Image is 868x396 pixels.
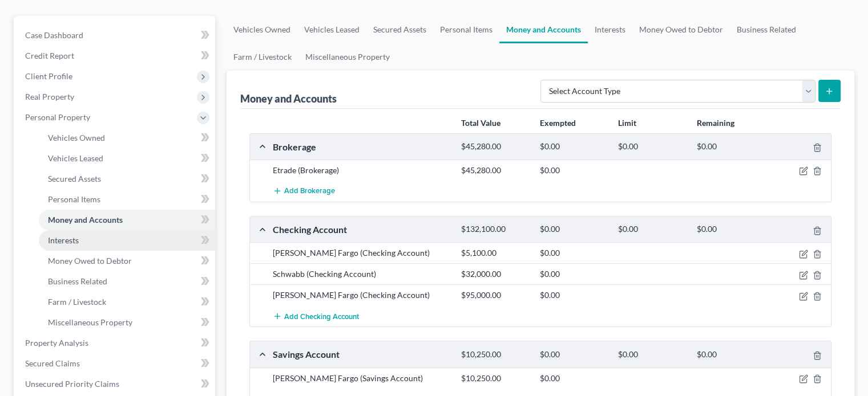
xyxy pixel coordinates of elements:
a: Farm / Livestock [227,43,298,71]
span: Vehicles Leased [48,153,103,163]
button: Add Checking Account [273,305,359,326]
a: Vehicles Owned [227,16,297,43]
div: [PERSON_NAME] Fargo (Checking Account) [267,289,455,301]
div: $0.00 [612,349,691,360]
div: $0.00 [691,141,769,152]
div: $132,100.00 [455,224,534,235]
div: $0.00 [534,268,612,280]
span: Interests [48,235,79,245]
div: $10,250.00 [455,373,534,384]
span: Real Property [25,92,74,101]
span: Add Brokerage [284,187,335,196]
div: [PERSON_NAME] Fargo (Checking Account) [267,247,455,259]
strong: Limit [618,118,636,128]
div: Schwabb (Checking Account) [267,268,455,280]
a: Business Related [39,271,215,292]
span: Personal Items [48,194,100,204]
div: $45,280.00 [455,165,534,176]
a: Miscellaneous Property [39,312,215,333]
div: $10,250.00 [455,349,534,360]
a: Unsecured Priority Claims [16,374,215,394]
span: Personal Property [25,112,90,122]
a: Miscellaneous Property [298,43,397,71]
div: $0.00 [691,349,769,360]
div: Money and Accounts [240,92,337,105]
span: Secured Claims [25,358,80,368]
div: [PERSON_NAME] Fargo (Savings Account) [267,373,455,384]
a: Interests [39,230,215,251]
div: $0.00 [534,141,612,152]
div: $0.00 [534,349,612,360]
a: Vehicles Owned [39,128,215,148]
div: Brokerage [267,141,455,153]
span: Business Related [48,276,107,286]
div: $0.00 [612,224,691,235]
a: Vehicles Leased [297,16,366,43]
div: $95,000.00 [455,289,534,301]
div: $5,100.00 [455,247,534,259]
span: Money and Accounts [48,215,123,224]
span: Vehicles Owned [48,133,105,142]
div: $0.00 [534,165,612,176]
a: Money Owed to Debtor [39,251,215,271]
span: Unsecured Priority Claims [25,379,119,389]
span: Credit Report [25,51,74,60]
a: Interests [588,16,632,43]
div: $45,280.00 [455,141,534,152]
a: Personal Items [39,189,215,210]
a: Property Analysis [16,333,215,353]
span: Client Profile [25,71,72,81]
a: Credit Report [16,46,215,66]
span: Case Dashboard [25,30,83,40]
a: Case Dashboard [16,25,215,46]
div: $0.00 [534,289,612,301]
a: Personal Items [433,16,499,43]
strong: Exempted [540,118,576,128]
span: Property Analysis [25,338,88,348]
span: Money Owed to Debtor [48,256,132,266]
div: $0.00 [534,373,612,384]
a: Vehicles Leased [39,148,215,169]
div: $0.00 [691,224,769,235]
div: Savings Account [267,348,455,360]
div: $0.00 [534,224,612,235]
strong: Remaining [697,118,734,128]
button: Add Brokerage [273,181,335,202]
span: Farm / Livestock [48,297,106,307]
div: Etrade (Brokerage) [267,165,455,176]
a: Business Related [730,16,803,43]
a: Secured Assets [366,16,433,43]
a: Secured Assets [39,169,215,189]
div: $0.00 [612,141,691,152]
a: Money and Accounts [39,210,215,230]
div: Checking Account [267,223,455,235]
div: $0.00 [534,247,612,259]
a: Farm / Livestock [39,292,215,312]
a: Money and Accounts [499,16,588,43]
div: $32,000.00 [455,268,534,280]
span: Secured Assets [48,174,101,183]
span: Add Checking Account [284,312,359,321]
span: Miscellaneous Property [48,317,132,327]
a: Money Owed to Debtor [632,16,730,43]
a: Secured Claims [16,353,215,374]
strong: Total Value [461,118,500,128]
